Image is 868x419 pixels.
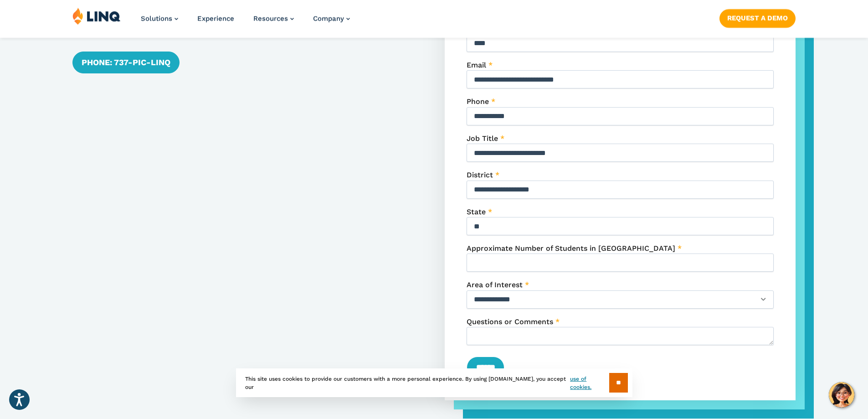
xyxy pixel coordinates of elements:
[197,15,234,23] a: Experience
[467,134,498,143] span: Job Title
[141,7,350,37] nav: Primary Navigation
[253,15,288,23] span: Resources
[467,317,553,326] span: Questions or Comments
[467,171,493,179] span: District
[72,7,121,25] img: LINQ | K‑12 Software
[719,9,796,27] a: Request a Demo
[313,15,350,23] a: Company
[141,15,172,23] span: Solutions
[829,382,854,408] button: Hello, have a question? Let’s chat.
[467,280,523,289] span: Area of Interest
[467,61,486,69] span: Email
[467,97,489,106] span: Phone
[236,368,632,397] div: This site uses cookies to provide our customers with a more personal experience. By using [DOMAIN...
[467,244,675,253] span: Approximate Number of Students in [GEOGRAPHIC_DATA]
[313,15,344,23] span: Company
[570,375,609,391] a: use of cookies.
[467,207,486,216] span: State
[141,15,178,23] a: Solutions
[72,52,180,73] a: Phone: 737-PIC-LINQ
[253,15,294,23] a: Resources
[719,7,796,27] nav: Button Navigation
